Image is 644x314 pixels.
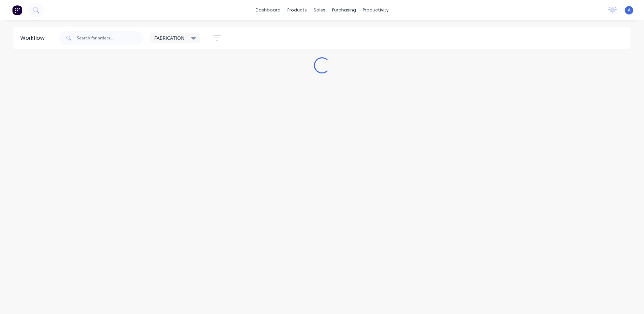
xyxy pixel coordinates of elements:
[154,34,185,41] span: FABRICATION
[12,5,22,15] img: Factory
[359,5,392,15] div: productivity
[329,5,359,15] div: purchasing
[310,5,329,15] div: sales
[20,34,48,42] div: Workflow
[284,5,310,15] div: products
[628,7,631,13] span: A
[77,31,143,45] input: Search for orders...
[252,5,284,15] a: dashboard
